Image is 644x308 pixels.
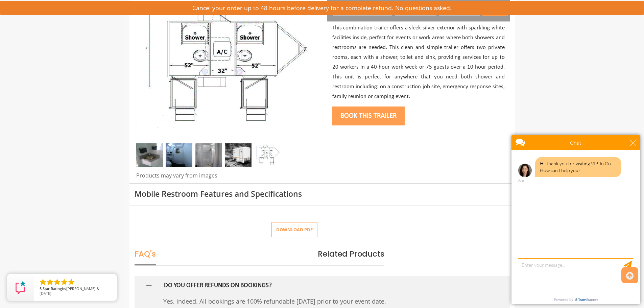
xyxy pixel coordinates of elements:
img: Private shower area is sparkling clean, private and comfortable [195,143,222,167]
li:  [53,278,61,286]
h3: Mobile Restroom Features and Specifications [135,190,510,198]
span: [PERSON_NAME] &. [66,286,100,291]
li:  [60,278,68,286]
p: Yes, indeed. All bookings are 100% refundable [DATE] prior to your event date. [163,295,469,307]
button: Download pdf [271,222,317,237]
span: 5 [40,286,42,291]
img: 2 unit shower/restroom combo [254,143,281,167]
a: Download pdf [266,227,317,233]
div: Products may vary from images [135,172,317,183]
button: Book this trailer [332,106,405,125]
p: This combination trailer offers a sleek silver exterior with sparkling white facilities inside, p... [332,23,505,101]
img: private sink [136,143,163,167]
img: minus icon sign [145,281,153,289]
img: private toilet area with flushing toilet and sanitized sink. [166,143,192,167]
iframe: Live Chat Box [507,131,644,308]
li:  [46,278,54,286]
span: Related Products [318,248,384,259]
span: Star Rating [43,286,62,291]
span: [DATE] [40,291,51,296]
h5: DO YOU OFFER REFUNDS ON BOOKINGS? [164,282,458,289]
img: outside photo of 2 stations shower combo trailer [225,143,252,167]
span: FAQ's [135,248,156,265]
li:  [39,278,47,286]
span: by [40,287,112,291]
li:  [67,278,75,286]
img: Review Rating [14,281,27,294]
